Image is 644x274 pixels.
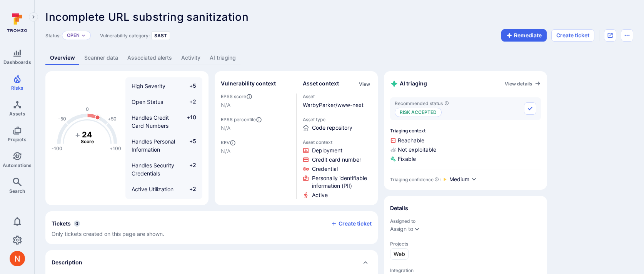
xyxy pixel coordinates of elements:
[221,117,290,123] span: EPSS percentile
[182,185,196,193] span: +2
[221,80,276,87] h2: Vulnerability context
[132,138,175,153] span: Handles Personal Information
[390,226,413,232] button: Assign to
[182,98,196,106] span: +2
[8,137,27,142] span: Projects
[357,81,372,87] button: View
[395,108,442,117] p: Risk accepted
[182,114,196,130] span: +10
[151,31,170,40] div: SAST
[9,188,25,194] span: Search
[67,32,80,38] button: Open
[312,156,361,164] span: Click to view evidence
[45,211,378,244] section: tickets card
[81,139,94,144] text: Score
[303,94,372,99] span: Asset
[10,251,25,266] img: ACg8ocIprwjrgDQnDsNSk9Ghn5p5-B8DpAKWoJ5Gi9syOE4K59tr4Q=s96-c
[45,33,60,38] span: Status:
[132,83,165,89] span: High Severity
[221,147,290,155] span: N/A
[72,130,103,144] g: The vulnerability score is based on the parameters defined in the settings
[390,248,409,260] a: Web
[604,29,616,42] div: Open original issue
[86,106,89,112] text: 0
[52,220,71,227] h2: Tickets
[394,250,405,258] span: Web
[390,204,408,212] h2: Details
[52,231,164,237] span: Only tickets created on this page are shown.
[3,59,31,65] span: Dashboards
[29,12,38,22] button: Expand navigation menu
[221,124,290,132] span: N/A
[312,147,342,154] span: Click to view evidence
[312,174,372,190] span: Click to view evidence
[449,175,477,184] button: Medium
[45,51,633,65] div: Vulnerability tabs
[81,33,86,38] button: Expand dropdown
[82,130,92,139] tspan: 24
[74,221,80,227] span: 0
[312,191,328,199] span: Click to view evidence
[434,177,439,182] svg: AI Triaging Agent self-evaluates the confidence behind recommended status based on the depth and ...
[177,51,205,65] a: Activity
[395,100,449,106] span: Recommended status
[182,161,196,177] span: +2
[221,140,290,146] span: KEV
[205,51,240,65] a: AI triaging
[414,226,420,232] button: Expand dropdown
[108,116,117,122] text: +50
[10,251,25,266] div: Neeren Patki
[182,82,196,90] span: +5
[390,267,541,273] span: Integration
[132,99,163,105] span: Open Status
[110,145,121,151] text: +100
[221,94,290,100] span: EPSS score
[303,80,339,87] h2: Asset context
[132,186,174,192] span: Active Utilization
[390,80,427,88] h2: AI triaging
[52,145,62,151] text: -100
[80,51,123,65] a: Scanner data
[390,155,541,163] span: Fixable
[75,130,80,139] tspan: +
[31,14,36,20] i: Expand navigation menu
[390,137,541,144] span: Reachable
[312,124,352,132] span: Code repository
[132,162,174,177] span: Handles Security Credentials
[390,146,541,154] span: Not exploitable
[303,102,364,108] a: WarbyParker/www-next
[303,139,372,145] span: Asset context
[312,165,338,173] span: Click to view evidence
[303,117,372,122] span: Asset type
[100,33,150,38] span: Vulnerability category:
[3,162,32,168] span: Automations
[221,101,290,109] span: N/A
[444,101,449,105] svg: AI triaging agent's recommendation for vulnerability status
[390,218,541,224] span: Assigned to
[501,29,547,42] button: Remediate
[45,211,378,244] div: Collapse
[505,80,541,87] a: View details
[331,220,372,227] button: Create ticket
[45,51,80,65] a: Overview
[551,29,594,42] button: Create ticket
[524,102,536,115] button: Accept recommended status
[357,80,372,88] div: Click to view all asset context details
[11,85,23,91] span: Risks
[390,177,441,182] div: Triaging confidence :
[621,29,633,42] button: Options menu
[390,128,541,134] span: Triaging context
[132,114,169,129] span: Handles Credit Card Numbers
[449,175,469,183] span: Medium
[182,137,196,154] span: +5
[45,10,249,23] span: Incomplete URL substring sanitization
[58,116,66,122] text: -50
[52,259,82,266] h2: Description
[123,51,177,65] a: Associated alerts
[390,241,541,247] span: Projects
[9,111,25,117] span: Assets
